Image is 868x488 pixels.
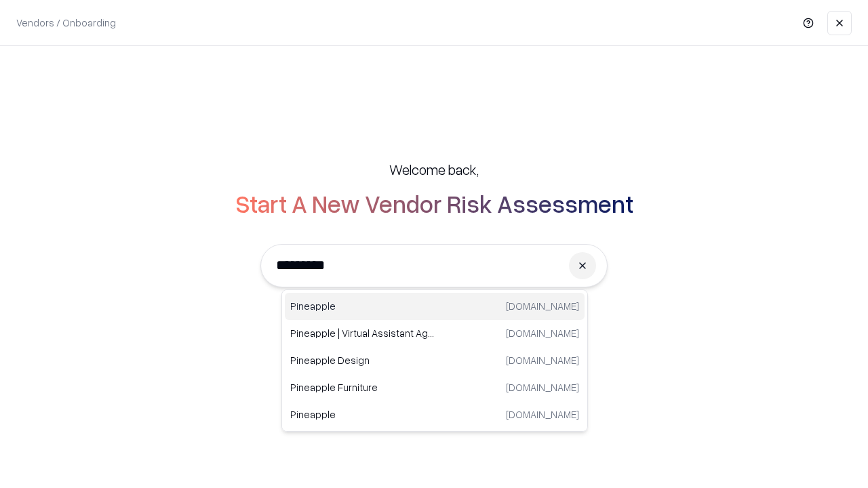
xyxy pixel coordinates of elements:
[290,407,435,422] p: Pineapple
[506,299,579,313] p: [DOMAIN_NAME]
[281,289,588,432] div: Suggestions
[290,353,435,367] p: Pineapple Design
[235,190,633,217] h2: Start A New Vendor Risk Assessment
[290,299,435,313] p: Pineapple
[290,380,435,394] p: Pineapple Furniture
[506,353,579,367] p: [DOMAIN_NAME]
[16,16,116,30] p: Vendors / Onboarding
[506,407,579,422] p: [DOMAIN_NAME]
[506,326,579,340] p: [DOMAIN_NAME]
[389,160,479,179] h5: Welcome back,
[506,380,579,394] p: [DOMAIN_NAME]
[290,326,435,340] p: Pineapple | Virtual Assistant Agency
